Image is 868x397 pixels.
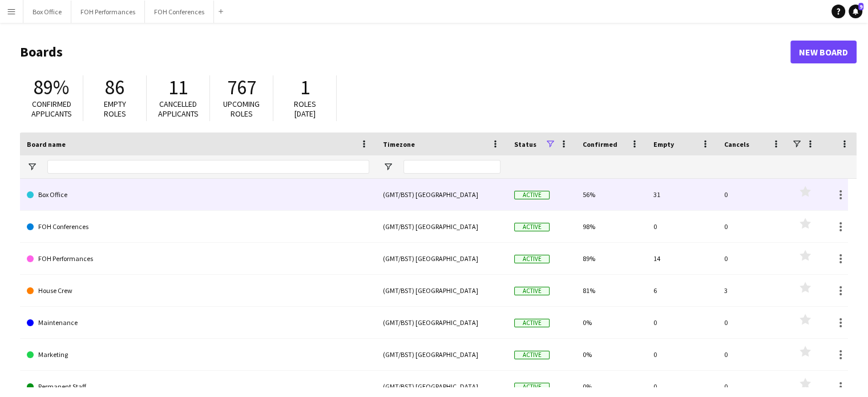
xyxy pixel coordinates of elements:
a: Maintenance [27,307,369,339]
button: Open Filter Menu [27,162,37,172]
div: 31 [647,179,717,210]
div: 14 [647,243,717,274]
span: 9 [858,3,863,10]
div: (GMT/BST) [GEOGRAPHIC_DATA] [376,275,507,306]
span: Active [514,287,550,295]
button: FOH Conferences [145,1,214,23]
span: Active [514,383,550,391]
span: Board name [27,140,66,149]
span: Active [514,191,550,199]
a: House Crew [27,275,369,307]
div: 0% [576,339,647,370]
input: Board name Filter Input [47,160,369,174]
span: Confirmed applicants [31,99,72,119]
a: FOH Performances [27,243,369,275]
a: 9 [849,5,862,18]
span: Upcoming roles [223,99,260,119]
div: 98% [576,211,647,242]
span: 11 [168,75,188,100]
a: Box Office [27,179,369,211]
div: 0% [576,307,647,338]
span: 86 [105,75,124,100]
span: Active [514,223,550,231]
div: 0 [717,307,788,338]
div: (GMT/BST) [GEOGRAPHIC_DATA] [376,307,507,338]
div: 0 [717,339,788,370]
span: Active [514,255,550,263]
span: Confirmed [583,140,617,149]
div: 3 [717,275,788,306]
a: FOH Conferences [27,211,369,243]
input: Timezone Filter Input [403,160,500,174]
span: Active [514,351,550,359]
button: FOH Performances [71,1,145,23]
a: New Board [790,41,857,63]
div: 0 [647,307,717,338]
div: 0 [717,211,788,242]
span: Cancels [724,140,749,149]
div: 0 [647,211,717,242]
span: 767 [227,75,256,100]
div: 0 [647,339,717,370]
div: 81% [576,275,647,306]
div: (GMT/BST) [GEOGRAPHIC_DATA] [376,243,507,274]
span: 89% [34,75,69,100]
span: Empty [653,140,674,149]
button: Box Office [23,1,71,23]
span: 1 [300,75,310,100]
span: Cancelled applicants [158,99,199,119]
div: 0 [717,179,788,210]
span: Status [514,140,536,149]
a: Marketing [27,339,369,371]
div: (GMT/BST) [GEOGRAPHIC_DATA] [376,211,507,242]
div: 56% [576,179,647,210]
div: 6 [647,275,717,306]
button: Open Filter Menu [383,162,393,172]
span: Roles [DATE] [294,99,316,119]
span: Active [514,319,550,327]
div: (GMT/BST) [GEOGRAPHIC_DATA] [376,339,507,370]
span: Empty roles [104,99,126,119]
span: Timezone [383,140,415,149]
div: 89% [576,243,647,274]
div: (GMT/BST) [GEOGRAPHIC_DATA] [376,179,507,210]
h1: Boards [20,43,790,61]
div: 0 [717,243,788,274]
